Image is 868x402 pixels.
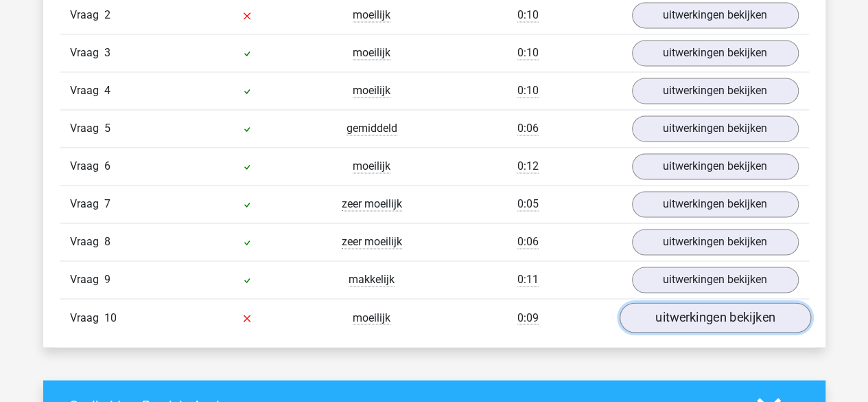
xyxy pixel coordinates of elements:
[517,273,539,287] span: 0:11
[353,8,390,22] span: moeilijk
[70,120,104,137] span: Vraag
[517,159,539,173] span: 0:12
[632,191,799,217] a: uitwerkingen bekijken
[632,229,799,255] a: uitwerkingen bekijken
[70,309,104,326] span: Vraag
[70,234,104,250] span: Vraag
[104,159,110,172] span: 6
[632,78,799,104] a: uitwerkingen bekijken
[70,196,104,212] span: Vraag
[632,115,799,142] a: uitwerkingen bekijken
[517,84,539,98] span: 0:10
[104,46,110,59] span: 3
[353,84,390,98] span: moeilijk
[632,2,799,28] a: uitwerkingen bekijken
[619,302,810,333] a: uitwerkingen bekijken
[104,197,110,210] span: 7
[517,8,539,22] span: 0:10
[70,82,104,99] span: Vraag
[70,271,104,288] span: Vraag
[104,273,110,286] span: 9
[517,197,539,211] span: 0:05
[104,84,110,97] span: 4
[347,122,397,135] span: gemiddeld
[632,267,799,293] a: uitwerkingen bekijken
[70,7,104,23] span: Vraag
[632,153,799,179] a: uitwerkingen bekijken
[353,159,390,173] span: moeilijk
[104,311,117,324] span: 10
[349,273,395,287] span: makkelijk
[353,311,390,324] span: moeilijk
[104,122,110,135] span: 5
[517,235,539,249] span: 0:06
[342,235,402,249] span: zeer moeilijk
[104,235,110,248] span: 8
[517,46,539,60] span: 0:10
[517,311,539,324] span: 0:09
[70,45,104,61] span: Vraag
[632,40,799,66] a: uitwerkingen bekijken
[70,158,104,175] span: Vraag
[353,46,390,60] span: moeilijk
[517,122,539,135] span: 0:06
[342,197,402,211] span: zeer moeilijk
[104,8,110,21] span: 2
